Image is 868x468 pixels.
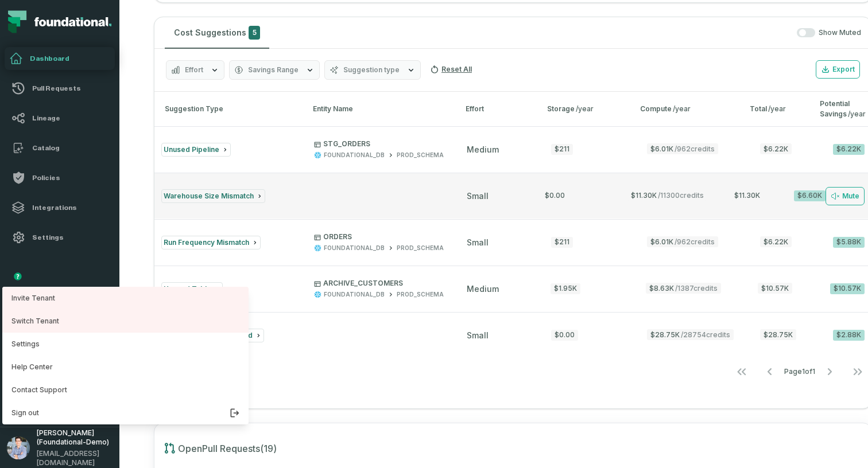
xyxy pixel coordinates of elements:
span: / 962 credits [675,145,715,153]
button: Settings [2,333,249,356]
span: $6.01K [647,236,718,247]
button: Cost Suggestions [165,17,269,48]
div: Entity Name [313,104,445,114]
div: $211 [551,144,573,155]
span: Alon Nafta (Foundational-Demo) [37,428,113,447]
button: Sign out [2,401,249,424]
span: Unused Table [164,284,211,293]
span: /year [673,104,691,113]
span: $6.22K [760,236,792,247]
div: $6.22K [833,144,865,155]
button: Go to next page [816,360,843,383]
span: $6.22K [760,143,792,154]
div: $0.00 [541,190,568,201]
span: $8.63K [646,283,721,294]
div: Effort [466,104,526,114]
div: $6.60K [794,190,826,201]
span: / 28754 credits [681,330,730,339]
span: $10.57K [758,283,792,294]
div: FOUNDATIONAL_DB [324,151,385,159]
span: Unused Pipeline [164,145,219,154]
div: Show Muted [274,28,861,38]
span: medium [467,284,499,294]
a: Help Center [2,356,249,379]
button: Mute [826,187,865,205]
div: $5.88K [833,237,865,248]
span: / 11300 credits [658,191,704,200]
div: FOUNDATIONAL_DB [324,290,385,299]
button: Export [816,60,860,79]
p: STG_ORDERS [314,139,444,149]
span: /year [768,104,786,113]
div: PROD_SCHEMA [397,244,444,252]
div: Total [750,104,799,114]
span: $11.30K [731,190,764,201]
div: avatar of Alon Nafta[PERSON_NAME] (Foundational-Demo)[EMAIL_ADDRESS][DOMAIN_NAME] [2,287,249,424]
span: /year [848,110,866,118]
div: $0.00 [551,330,578,341]
span: $28.75K [760,329,796,340]
span: Effort [185,65,203,75]
div: $1.95K [551,283,580,294]
a: Invite Tenant [2,287,249,310]
span: $28.75K [647,329,734,340]
span: /year [576,104,594,113]
p: ARCHIVE_CUSTOMERS [314,279,444,288]
img: avatar of Alon Nafta [7,436,30,459]
button: Go to first page [728,360,755,383]
button: Savings Range [229,60,320,80]
a: Contact Support [2,379,249,401]
div: Compute [640,104,730,114]
span: Savings Range [248,65,299,75]
div: $2.88K [833,330,865,341]
p: ORDERS [314,232,444,241]
span: small [467,330,489,340]
div: PROD_SCHEMA [397,290,444,299]
div: FOUNDATIONAL_DB [324,244,385,252]
span: medium [467,145,499,154]
div: $211 [551,237,573,248]
span: Run Frequency Mismatch [164,238,249,247]
button: Go to previous page [756,360,784,383]
button: Reset All [425,60,476,79]
span: / 962 credits [675,237,715,246]
span: / 1387 credits [675,284,718,292]
div: Potential Savings [820,99,866,119]
span: 5 [249,26,260,40]
div: $10.57K [830,283,865,294]
button: Suggestion type [324,60,421,80]
div: Suggestion Type [160,104,292,114]
span: Suggestion type [343,65,400,75]
span: Warehouse Size Mismatch [164,192,254,200]
span: small [467,191,489,201]
button: Switch Tenant [2,310,249,333]
button: Effort [166,60,224,80]
span: $6.01K [647,143,718,154]
span: $11.30K [627,190,707,201]
div: PROD_SCHEMA [397,151,444,159]
div: Storage [547,104,619,114]
span: alon@foundational.io [37,449,113,467]
span: small [467,237,489,247]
